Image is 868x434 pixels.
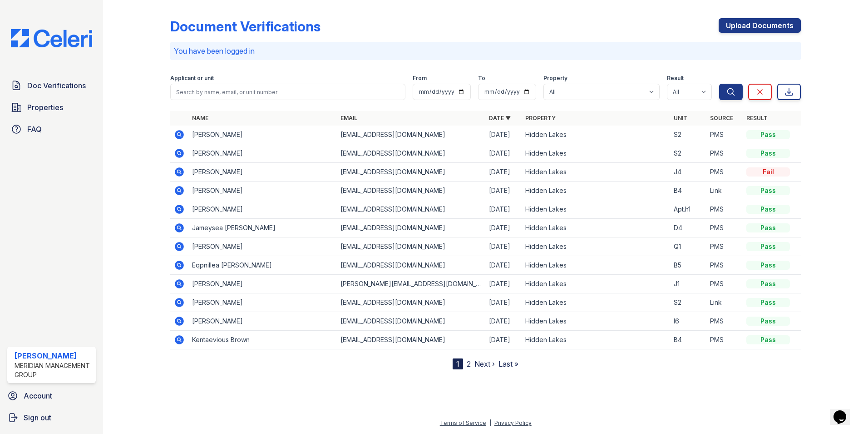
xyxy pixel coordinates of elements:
[188,312,337,331] td: [PERSON_NAME]
[830,398,859,425] iframe: chat widget
[543,75,567,82] label: Property
[670,144,706,163] td: S2
[670,237,706,256] td: Q1
[522,293,670,312] td: Hidden Lakes
[24,412,51,423] span: Sign out
[27,102,63,113] span: Properties
[706,163,743,182] td: PMS
[746,186,790,195] div: Pass
[489,419,491,426] div: |
[188,219,337,237] td: Jameysea [PERSON_NAME]
[485,200,522,219] td: [DATE]
[522,182,670,200] td: Hidden Lakes
[188,163,337,182] td: [PERSON_NAME]
[746,261,790,270] div: Pass
[337,126,485,144] td: [EMAIL_ADDRESS][DOMAIN_NAME]
[489,115,511,121] a: Date ▼
[746,223,790,232] div: Pass
[467,359,471,368] a: 2
[525,115,556,121] a: Property
[670,200,706,219] td: Apt.h1
[719,18,801,33] a: Upload Documents
[485,182,522,200] td: [DATE]
[188,126,337,144] td: [PERSON_NAME]
[522,144,670,163] td: Hidden Lakes
[674,115,687,121] a: Unit
[485,144,522,163] td: [DATE]
[337,219,485,237] td: [EMAIL_ADDRESS][DOMAIN_NAME]
[188,256,337,275] td: Eqpnillea [PERSON_NAME]
[188,237,337,256] td: [PERSON_NAME]
[706,144,743,163] td: PMS
[746,335,790,344] div: Pass
[522,275,670,293] td: Hidden Lakes
[337,293,485,312] td: [EMAIL_ADDRESS][DOMAIN_NAME]
[706,200,743,219] td: PMS
[170,75,214,82] label: Applicant or unit
[485,219,522,237] td: [DATE]
[7,120,96,138] a: FAQ
[498,359,518,368] a: Last »
[522,163,670,182] td: Hidden Lakes
[485,163,522,182] td: [DATE]
[670,275,706,293] td: J1
[15,361,92,379] div: Meridian Management Group
[337,331,485,349] td: [EMAIL_ADDRESS][DOMAIN_NAME]
[413,75,427,82] label: From
[746,279,790,288] div: Pass
[485,312,522,331] td: [DATE]
[340,115,357,121] a: Email
[670,293,706,312] td: S2
[670,331,706,349] td: B4
[188,144,337,163] td: [PERSON_NAME]
[670,219,706,237] td: D4
[4,29,99,47] img: CE_Logo_Blue-a8612792a0a2168367f1c8372b55b34899dd931a85d93a1a3d3e32e68fde9ad4.png
[746,242,790,251] div: Pass
[746,149,790,158] div: Pass
[485,237,522,256] td: [DATE]
[485,331,522,349] td: [DATE]
[670,312,706,331] td: I6
[522,219,670,237] td: Hidden Lakes
[188,275,337,293] td: [PERSON_NAME]
[7,98,96,116] a: Properties
[4,387,99,405] a: Account
[24,390,52,401] span: Account
[706,293,743,312] td: Link
[670,163,706,182] td: J4
[746,298,790,307] div: Pass
[494,419,532,426] a: Privacy Policy
[453,358,463,369] div: 1
[670,182,706,200] td: B4
[188,293,337,312] td: [PERSON_NAME]
[4,409,99,427] a: Sign out
[27,80,86,91] span: Doc Verifications
[337,200,485,219] td: [EMAIL_ADDRESS][DOMAIN_NAME]
[485,256,522,275] td: [DATE]
[337,163,485,182] td: [EMAIL_ADDRESS][DOMAIN_NAME]
[706,256,743,275] td: PMS
[27,124,42,135] span: FAQ
[170,84,405,100] input: Search by name, email, or unit number
[522,200,670,219] td: Hidden Lakes
[7,76,96,95] a: Doc Verifications
[337,256,485,275] td: [EMAIL_ADDRESS][DOMAIN_NAME]
[188,182,337,200] td: [PERSON_NAME]
[670,126,706,144] td: S2
[746,205,790,214] div: Pass
[667,75,684,82] label: Result
[670,256,706,275] td: B5
[706,182,743,200] td: Link
[706,237,743,256] td: PMS
[746,167,790,177] div: Fail
[188,200,337,219] td: [PERSON_NAME]
[337,144,485,163] td: [EMAIL_ADDRESS][DOMAIN_NAME]
[522,256,670,275] td: Hidden Lakes
[522,331,670,349] td: Hidden Lakes
[522,237,670,256] td: Hidden Lakes
[192,115,208,121] a: Name
[474,359,495,368] a: Next ›
[706,275,743,293] td: PMS
[485,275,522,293] td: [DATE]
